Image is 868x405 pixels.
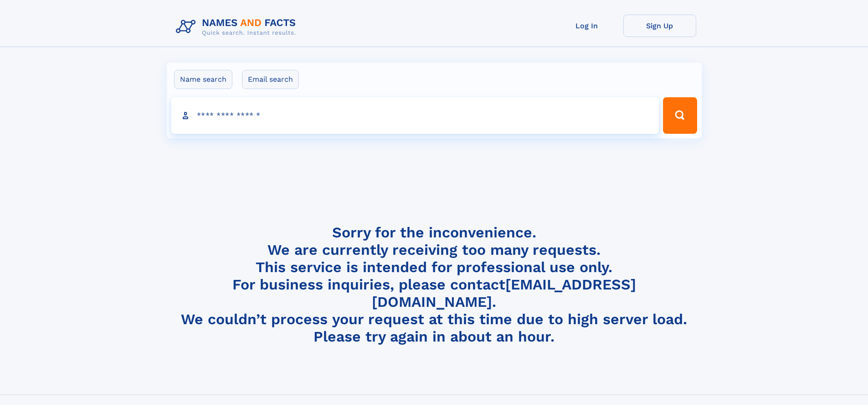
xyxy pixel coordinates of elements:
[172,224,696,346] h4: Sorry for the inconvenience. We are currently receiving too many requests. This service is intend...
[174,70,232,89] label: Name search
[242,70,299,89] label: Email search
[171,97,659,134] input: search input
[372,276,636,310] a: [EMAIL_ADDRESS][DOMAIN_NAME]
[172,15,303,39] img: Logo Names and Facts
[550,15,623,37] a: Log In
[623,15,696,37] a: Sign Up
[663,97,697,134] button: Search Button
